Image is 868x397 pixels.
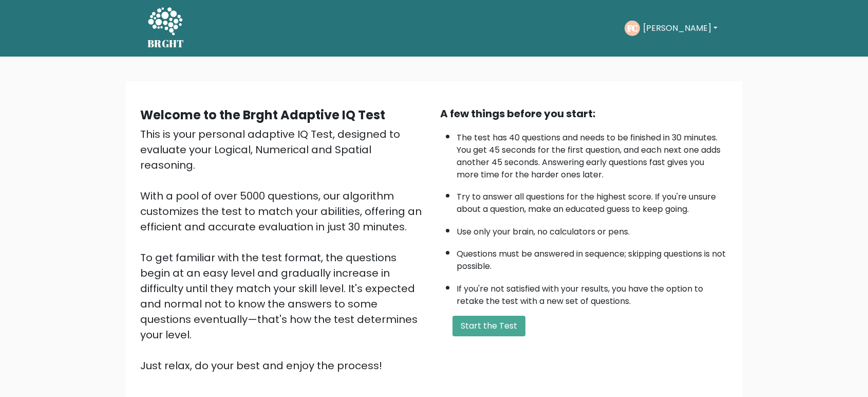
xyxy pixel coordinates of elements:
[147,38,184,50] h5: BRGHT
[457,127,728,181] li: The test has 40 questions and needs to be finished in 30 minutes. You get 45 seconds for the firs...
[457,243,728,273] li: Questions must be answered in sequence; skipping questions is not possible.
[140,127,428,373] div: This is your personal adaptive IQ Test, designed to evaluate your Logical, Numerical and Spatial ...
[627,22,637,34] text: FC
[640,22,721,35] button: [PERSON_NAME]
[457,278,728,308] li: If you're not satisfied with your results, you have the option to retake the test with a new set ...
[140,106,385,123] b: Welcome to the Brght Adaptive IQ Test
[147,4,184,52] a: BRGHT
[452,316,525,336] button: Start the Test
[440,106,728,121] div: A few things before you start:
[457,186,728,215] li: Try to answer all questions for the highest score. If you're unsure about a question, make an edu...
[457,221,728,238] li: Use only your brain, no calculators or pens.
